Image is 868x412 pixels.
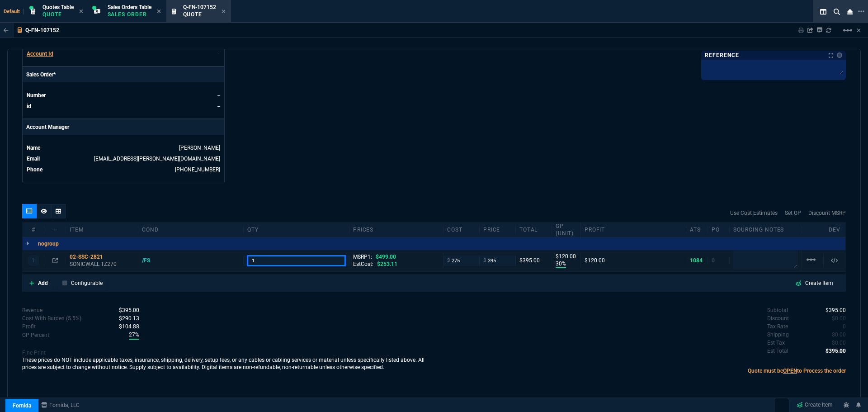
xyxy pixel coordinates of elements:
a: -- [217,103,220,109]
p: Sales Order [108,11,151,18]
p: nogroup [38,240,59,247]
nx-icon: Close Tab [222,8,226,15]
div: dev [824,226,845,233]
p: spec.value [817,306,846,314]
p: Account Manager [23,119,224,135]
a: Create Item [788,277,840,289]
p: Quote [42,11,74,18]
p: With Burden (5.5%) [22,322,36,331]
span: $ [483,257,486,264]
span: OPEN [783,368,797,374]
p: Quote must be to Process the order [434,367,846,375]
p: undefined [767,322,788,331]
p: Q-FN-107152 [25,27,59,34]
p: spec.value [824,314,846,322]
span: id [27,103,31,109]
span: Number [27,92,46,99]
span: Quotes Table [42,4,74,10]
span: $499.00 [376,254,396,260]
span: 395 [826,348,846,354]
p: undefined [767,347,788,355]
p: spec.value [110,306,139,314]
span: Default [4,9,24,14]
a: Create Item [793,398,836,412]
p: Add [38,279,48,287]
span: Cost With Burden (5.5%) [119,315,139,322]
span: Q-FN-107152 [183,4,216,10]
a: 714-586-5495 [175,166,220,173]
nx-icon: Close Tab [157,8,161,15]
p: Cost With Burden (5.5%) [22,314,81,322]
span: Account Id [27,51,53,57]
div: MSRP1: [353,253,439,260]
p: Quote [183,11,216,18]
a: msbcCompanyName [38,401,82,409]
p: spec.value [824,331,846,339]
p: These prices do NOT include applicable taxes, insurance, shipping, delivery, setup fees, or any c... [22,356,434,371]
span: Email [27,156,40,162]
a: -- [217,92,220,99]
p: Sales Order* [23,67,224,82]
div: qty [244,226,349,233]
div: ATS [686,226,708,233]
p: spec.value [817,347,846,355]
div: Item [66,226,138,233]
div: $120.00 [585,257,682,264]
p: spec.value [835,322,846,331]
div: Profit [581,226,686,233]
p: undefined [767,331,789,339]
p: 1 [32,257,35,264]
p: spec.value [120,331,139,340]
nx-icon: Back to Table [4,27,9,33]
tr: undefined [26,154,221,163]
div: PO [708,226,730,233]
mat-icon: Example home icon [842,25,853,36]
p: Revenue [22,306,42,314]
p: 30% [556,260,566,268]
a: [EMAIL_ADDRESS][PERSON_NAME][DOMAIN_NAME] [94,156,220,162]
span: With Burden (5.5%) [129,331,139,340]
div: Total [516,226,552,233]
tr: undefined [26,91,221,100]
p: undefined [767,339,785,347]
div: Sourcing Notes [730,226,802,233]
p: spec.value [824,339,846,347]
a: Use Cost Estimates [730,209,778,217]
span: $253.11 [377,261,397,267]
a: Discount MSRP [808,209,846,217]
span: With Burden (5.5%) [119,323,139,330]
a: Set GP [785,209,801,217]
nx-icon: Close Tab [79,8,83,15]
span: 0 [843,323,846,330]
span: 0 [832,340,846,346]
a: [PERSON_NAME] [179,145,220,151]
div: GP (unit) [552,223,581,237]
nx-icon: Open New Tab [858,7,864,16]
span: 0 [712,257,715,264]
span: 395 [826,307,846,313]
div: $395.00 [519,257,548,264]
div: cond [138,226,244,233]
p: $120.00 [556,253,577,260]
div: # [23,226,44,233]
div: prices [349,226,443,233]
div: EstCost: [353,260,439,268]
tr: undefined [26,102,221,111]
tr: undefined [26,143,221,152]
mat-icon: Example home icon [806,254,816,265]
span: $ [447,257,450,264]
p: Reference [705,52,739,59]
p: undefined [767,306,788,314]
nx-icon: Open In Opposite Panel [52,257,58,264]
div: /FS [142,257,159,264]
span: Sales Orders Table [108,4,151,10]
a: Hide Workbench [857,27,861,34]
span: 1084 [690,257,703,264]
div: price [480,226,516,233]
p: With Burden (5.5%) [22,331,49,339]
div: -- [44,226,66,233]
a: -- [217,51,220,57]
tr: undefined [26,165,221,174]
nx-icon: Split Panels [816,6,830,17]
span: Phone [27,166,42,173]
